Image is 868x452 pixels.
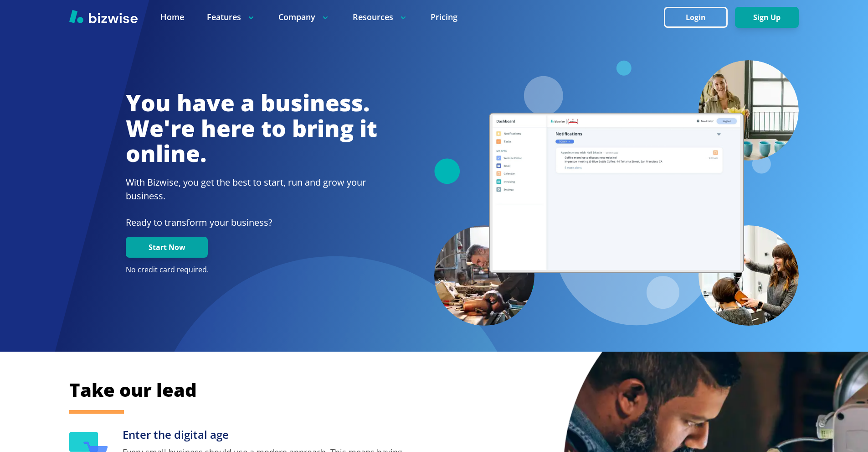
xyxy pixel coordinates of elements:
[123,427,411,442] h3: Enter the digital age
[69,378,753,402] h2: Take our lead
[160,11,184,23] a: Home
[126,243,208,252] a: Start Now
[735,7,799,28] button: Sign Up
[664,7,728,28] button: Login
[126,265,377,275] p: No credit card required.
[735,13,799,22] a: Sign Up
[69,10,138,23] img: Bizwise Logo
[431,11,457,23] a: Pricing
[126,176,377,203] h2: With Bizwise, you get the best to start, run and grow your business.
[278,11,330,23] p: Company
[126,90,377,166] h1: You have a business. We're here to bring it online.
[126,216,377,229] p: Ready to transform your business?
[353,11,408,23] p: Resources
[664,13,735,22] a: Login
[207,11,256,23] p: Features
[126,237,208,258] button: Start Now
